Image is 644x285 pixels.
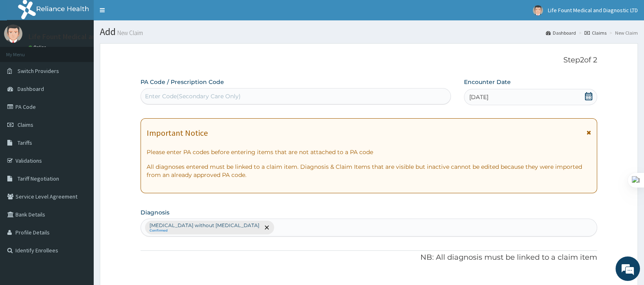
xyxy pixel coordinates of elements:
[607,29,638,36] li: New Claim
[464,78,511,86] label: Encounter Date
[15,41,33,61] img: d_794563401_company_1708531726252_794563401
[147,128,208,137] h1: Important Notice
[18,139,32,146] span: Tariffs
[147,148,591,156] p: Please enter PA codes before entering items that are not attached to a PA code
[145,92,241,100] div: Enter Code(Secondary Care Only)
[141,56,597,65] p: Step 2 of 2
[4,194,155,223] textarea: Type your message and hit 'Enter'
[29,44,48,50] a: Online
[18,67,59,75] span: Switch Providers
[134,4,153,24] div: Minimize live chat window
[4,24,22,43] img: User Image
[141,252,597,263] p: NB: All diagnosis must be linked to a claim item
[42,46,137,56] div: Chat with us now
[548,7,638,14] span: Life Fount Medical and Diagnostic LTD
[149,222,259,229] p: [MEDICAL_DATA] without [MEDICAL_DATA]
[147,163,591,179] p: All diagnoses entered must be linked to a claim item. Diagnosis & Claim Items that are visible bu...
[141,208,169,217] label: Diagnosis
[100,27,638,37] h1: Add
[546,29,576,36] a: Dashboard
[47,88,112,171] span: We're online!
[18,121,33,128] span: Claims
[149,229,259,233] small: Confirmed
[18,85,44,93] span: Dashboard
[29,33,149,40] p: Life Fount Medical and Diagnostic LTD
[263,224,270,231] span: remove selection option
[533,5,543,15] img: User Image
[141,78,224,86] label: PA Code / Prescription Code
[116,30,143,36] small: New Claim
[585,29,607,36] a: Claims
[469,93,488,101] span: [DATE]
[18,175,59,182] span: Tariff Negotiation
